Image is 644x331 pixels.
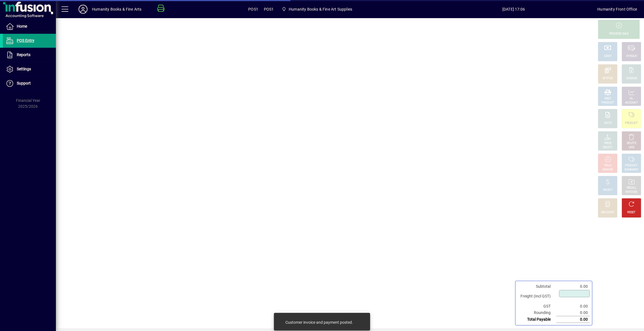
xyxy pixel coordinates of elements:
div: PRODUCT [625,164,638,168]
div: Customer invoice and payment posted. [285,320,353,325]
div: PROCESS SALE [609,32,629,36]
div: EFTPOS [603,76,613,81]
div: RECALL [627,186,636,190]
div: DISCOUNT [601,210,614,215]
div: INVOICES [625,190,637,194]
span: Humanity Books & Fine Art Supplies [280,4,354,14]
td: GST [518,303,556,310]
span: Reports [17,52,30,57]
div: GL [630,97,633,101]
a: Support [3,76,56,90]
td: Freight (Incl GST) [518,290,556,303]
div: SUMMARY [624,168,638,172]
div: CHARGE [626,76,637,81]
div: CASH [604,54,611,58]
a: Reports [3,48,56,62]
button: Profile [74,4,92,14]
td: 0.00 [556,316,590,323]
span: POS1 [264,5,274,14]
div: ACCOUNT [625,101,638,105]
div: RESET [627,210,636,215]
div: PRODUCT [625,121,638,125]
div: PRODUCT [601,101,614,105]
span: Settings [17,67,31,71]
div: PROFIT [603,188,612,192]
div: CHEQUE [626,54,637,58]
td: 0.00 [556,310,590,316]
div: MISC [604,97,611,101]
div: SELECT [603,145,613,150]
div: PRICE [604,141,612,145]
a: Settings [3,62,56,76]
div: HOLD [604,164,611,168]
div: NOTE [604,121,611,125]
div: Humanity Front Office [597,5,637,14]
td: Total Payable [518,316,556,323]
div: DELETE [627,141,636,145]
div: Humanity Books & Fine Arts [92,5,142,14]
td: Subtotal [518,283,556,290]
span: POS Entry [17,38,34,43]
span: [DATE] 17:06 [430,5,597,14]
td: 0.00 [556,303,590,310]
td: 0.00 [556,283,590,290]
span: Humanity Books & Fine Art Supplies [289,5,352,14]
span: Support [17,81,31,85]
a: Home [3,20,56,33]
div: INVOICE [602,168,613,172]
td: Rounding [518,310,556,316]
span: Home [17,24,27,28]
span: POS1 [248,5,258,14]
div: LINE [629,145,634,150]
